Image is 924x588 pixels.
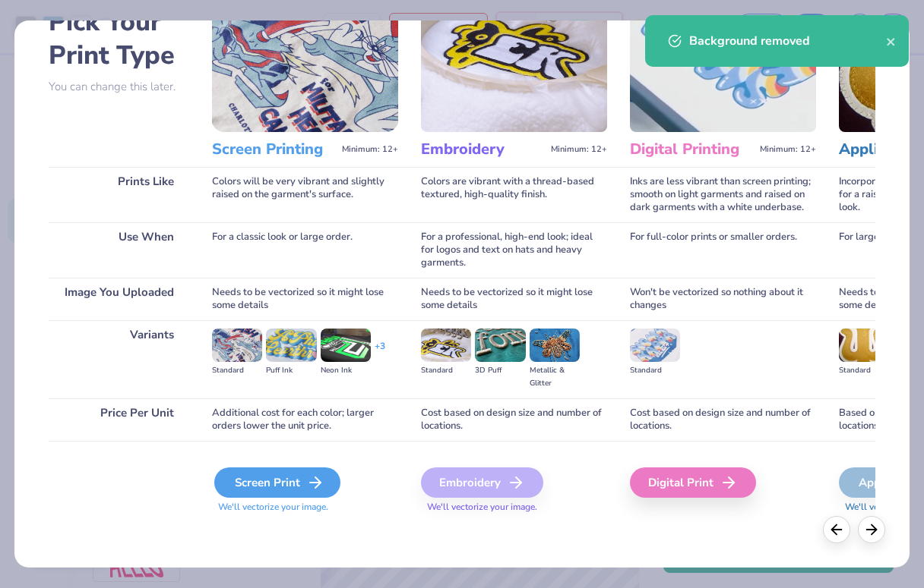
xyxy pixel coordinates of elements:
h3: Embroidery [421,140,545,159]
span: We'll vectorize your image. [212,501,398,514]
div: + 3 [375,340,385,366]
img: Neon Ink [321,329,371,362]
span: Minimum: 12+ [760,144,816,155]
div: Use When [49,222,189,278]
div: Standard [630,364,680,377]
img: 3D Puff [475,329,525,362]
h3: Screen Printing [212,140,336,159]
div: Neon Ink [321,364,371,377]
h2: Pick Your Print Type [49,5,189,72]
div: For a professional, high-end look; ideal for logos and text on hats and heavy garments. [421,222,607,278]
div: Image You Uploaded [49,278,189,320]
div: Embroidery [421,467,543,498]
div: Needs to be vectorized so it might lose some details [212,278,398,320]
div: Variants [49,320,189,398]
span: Minimum: 12+ [342,144,398,155]
img: Standard [421,329,471,362]
img: Puff Ink [266,329,316,362]
button: close [886,32,897,50]
div: Price Per Unit [49,398,189,441]
span: We'll vectorize your image. [421,501,607,514]
div: Screen Print [214,467,340,498]
div: Puff Ink [266,364,316,377]
div: Prints Like [49,167,189,222]
div: For a classic look or large order. [212,222,398,278]
div: Needs to be vectorized so it might lose some details [421,278,607,320]
div: Standard [839,364,889,377]
div: Standard [212,364,262,377]
div: Colors will be very vibrant and slightly raised on the garment's surface. [212,167,398,222]
img: Metallic & Glitter [530,329,580,362]
div: Colors are vibrant with a thread-based textured, high-quality finish. [421,167,607,222]
div: Background removed [689,32,886,50]
p: You can change this later. [49,80,189,93]
div: Cost based on design size and number of locations. [421,398,607,441]
div: Inks are less vibrant than screen printing; smooth on light garments and raised on dark garments ... [630,167,816,222]
div: Digital Print [630,467,756,498]
div: Metallic & Glitter [530,364,580,390]
div: 3D Puff [475,364,525,377]
img: Standard [630,329,680,362]
div: Standard [421,364,471,377]
img: Standard [839,329,889,362]
h3: Digital Printing [630,140,754,159]
div: Cost based on design size and number of locations. [630,398,816,441]
span: Minimum: 12+ [551,144,607,155]
div: For full-color prints or smaller orders. [630,222,816,278]
img: Standard [212,329,262,362]
div: Additional cost for each color; larger orders lower the unit price. [212,398,398,441]
div: Won't be vectorized so nothing about it changes [630,278,816,320]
